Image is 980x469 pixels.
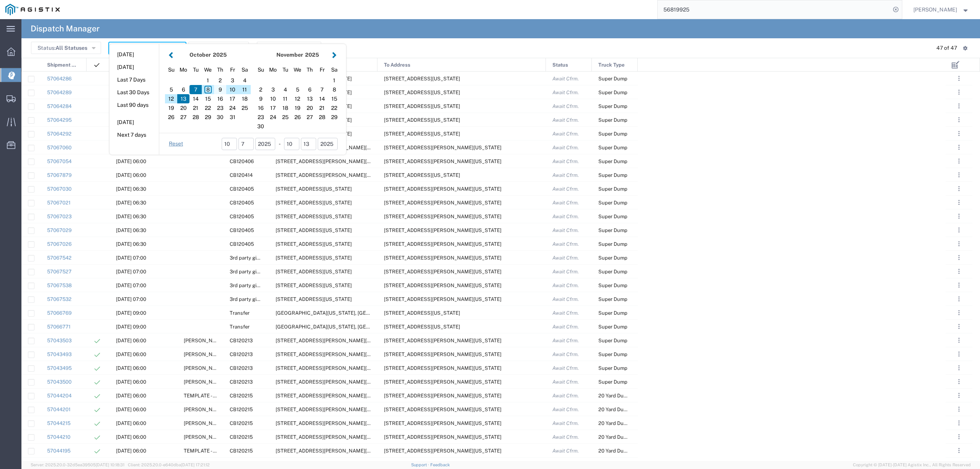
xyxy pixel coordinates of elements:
button: ... [954,390,964,401]
button: ... [954,280,964,291]
a: 57067054 [47,159,72,164]
span: . . . [958,157,960,166]
button: ... [954,73,964,84]
span: 308 W Alluvial Ave, Clovis, California, 93611, United States [384,310,460,316]
span: 13475 N Friant Rd, Fresno, California, 93626, United States [276,172,393,178]
span: Await Cfrm. [552,90,579,95]
div: 17 [226,94,238,103]
span: Super Dump [598,186,627,192]
span: . . . [958,405,960,414]
span: Await Cfrm. [552,283,579,288]
span: 18703 Cambridge Rd, Anderson, California, 96007, United States [384,214,501,219]
span: . . . [958,115,960,124]
span: . . . [958,350,960,359]
span: Await Cfrm. [552,172,579,178]
span: Super Dump [598,296,627,302]
span: . . . [958,418,960,428]
div: 17 [267,103,279,113]
div: 4 [238,76,251,85]
span: . . . [958,129,960,138]
span: 201 Hydril Rd, Avenal, California, 93204, United States [384,76,460,82]
span: Shipment No. [47,58,78,72]
span: Super Dump [598,324,627,330]
span: Clinton Ave & Locan Ave, Fresno, California, 93619, United States [276,310,409,316]
span: . . . [958,336,960,345]
span: CB120406 [230,159,254,164]
span: CB120405 [230,200,254,206]
button: ... [954,321,964,332]
span: 5555 Florin-Perkins Rd, Sacramento, California, 95826, United States [276,338,393,343]
input: dd [301,138,316,150]
div: Sunday [165,64,177,76]
button: ... [954,294,964,304]
div: Tuesday [189,64,202,76]
span: 2226 Veatch St, Oroville, California, 95965, United States [276,159,393,164]
button: ... [954,142,964,153]
div: 20 [304,103,316,113]
span: 308 W Alluvial Ave, Clovis, California, 93611, United States [384,172,460,178]
span: . . . [958,460,960,469]
span: 4787 Miners Cove Circle, Loomis, California, United States [384,255,501,261]
div: 47 of 47 [936,44,957,52]
span: Super Dump [598,241,627,247]
span: 10/09/2025, 06:30 [116,214,146,219]
div: 21 [189,103,202,113]
span: . . . [958,322,960,331]
div: 3 [226,76,238,85]
button: [PERSON_NAME] [913,5,970,14]
button: ... [954,239,964,249]
div: Wednesday [291,64,304,76]
div: 4 [279,85,291,94]
span: Await Cfrm. [552,241,579,247]
button: ... [954,128,964,139]
div: 21 [316,103,328,113]
a: 57044204 [47,393,72,399]
span: 10/09/2025, 06:30 [116,186,146,192]
button: ... [954,101,964,111]
span: . . . [958,446,960,455]
span: Ramandeep Singh [184,338,225,343]
div: 25 [279,113,291,122]
div: 2 [214,76,226,85]
div: 5 [291,85,304,94]
span: Await Cfrm. [552,255,579,261]
button: [DATE] [109,116,159,128]
span: 3rd party giveaway [230,296,274,302]
span: Await Cfrm. [552,117,579,123]
a: 57067542 [47,255,72,261]
div: 29 [202,113,214,122]
div: Thursday [214,64,226,76]
a: 57064284 [47,103,72,109]
div: Saturday [238,64,251,76]
span: 1050 North Court St, Redding, California, 96001, United States [276,241,352,247]
span: . . . [958,267,960,276]
span: Super Dump [598,131,627,137]
span: All Statuses [56,45,87,51]
button: [DATE] [109,49,159,60]
img: icon [93,61,101,69]
span: 1050 North Court St, Redding, California, 96001, United States [276,227,352,233]
button: ... [954,335,964,346]
span: . . . [958,170,960,180]
a: 57067060 [47,145,72,150]
div: 12 [291,94,304,103]
span: Super Dump [598,255,627,261]
div: Friday [226,64,238,76]
button: Last 7 Days [109,74,159,86]
span: 4200 Cincinatti Ave, Rocklin, California, 95765, United States [276,269,352,275]
button: Last 90 days [109,99,159,111]
span: Super Dump [598,159,627,164]
div: 13 [304,94,316,103]
button: ... [954,114,964,125]
span: Super Dump [598,310,627,316]
div: 14 [189,94,202,103]
span: Transfer [230,310,250,316]
a: 57043493 [47,351,72,357]
span: 18703 Cambridge Rd, Anderson, California, 96007, United States [384,227,501,233]
div: 6 [304,85,316,94]
span: 18703 Cambridge Rd, Anderson, California, 96007, United States [384,186,501,192]
div: Monday [267,64,279,76]
a: 57067030 [47,186,72,192]
span: 4787 Miners Cove Circle, Loomis, California, United States [384,283,501,288]
span: . . . [958,363,960,373]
